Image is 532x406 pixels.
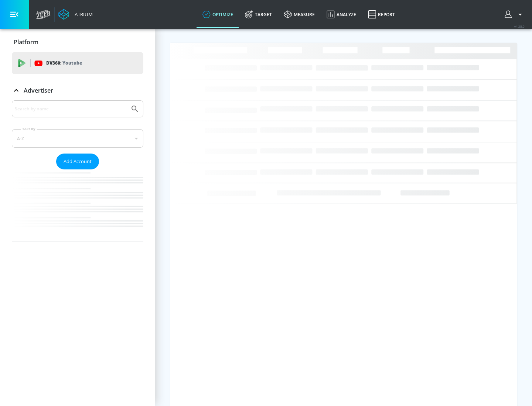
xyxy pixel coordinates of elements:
a: Analyze [321,1,362,28]
p: Advertiser [24,86,53,94]
div: Atrium [72,11,93,18]
input: Search by name [15,104,127,114]
a: measure [278,1,321,28]
div: Platform [12,32,143,52]
label: Sort By [21,127,37,131]
a: Report [362,1,401,28]
button: Add Account [56,154,99,169]
a: Atrium [58,9,93,20]
p: Platform [14,38,38,46]
a: optimize [197,1,239,28]
div: Advertiser [12,80,143,101]
p: DV360: [46,59,82,67]
div: Advertiser [12,100,143,241]
span: v 4.28.0 [514,24,525,28]
div: DV360: Youtube [12,52,143,74]
span: Add Account [64,157,92,166]
nav: list of Advertiser [12,169,143,241]
div: A-Z [12,129,143,148]
p: Youtube [62,59,82,67]
a: Target [239,1,278,28]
